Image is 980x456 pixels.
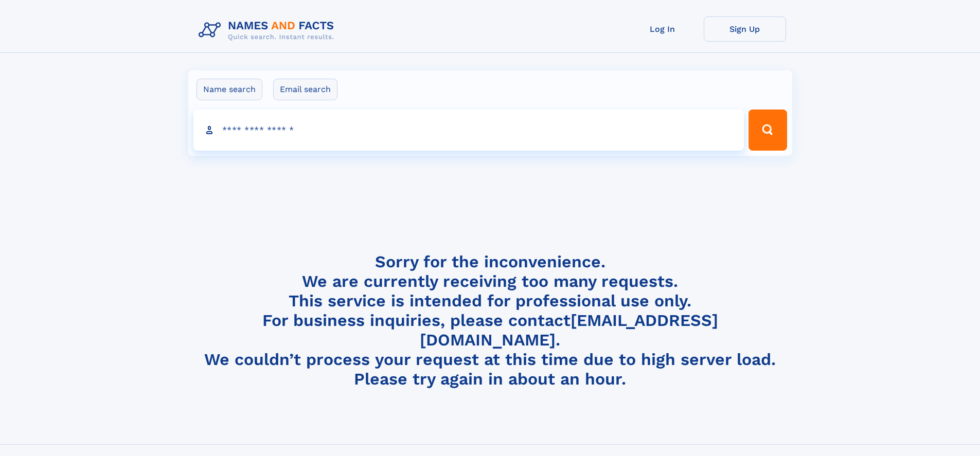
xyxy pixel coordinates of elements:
[194,252,786,389] h4: Sorry for the inconvenience. We are currently receiving too many requests. This service is intend...
[273,79,337,100] label: Email search
[704,16,786,42] a: Sign Up
[621,16,704,42] a: Log In
[197,79,262,100] label: Name search
[194,16,343,44] img: Logo Names and Facts
[420,311,718,350] a: [EMAIL_ADDRESS][DOMAIN_NAME]
[193,110,744,151] input: search input
[749,110,787,151] button: Search Button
